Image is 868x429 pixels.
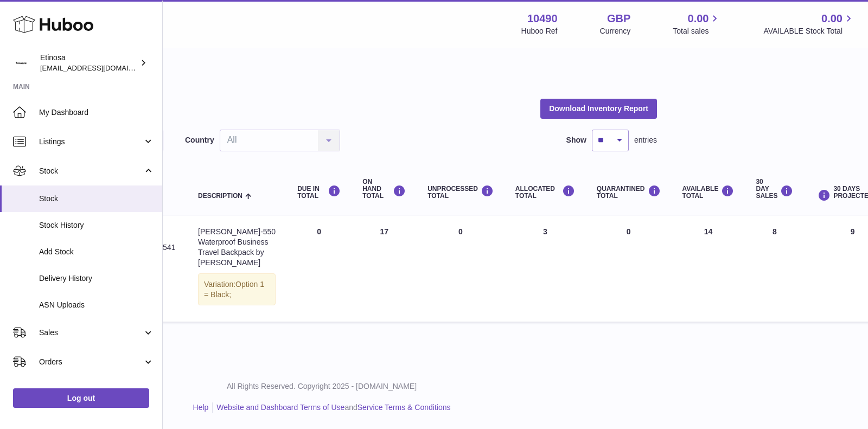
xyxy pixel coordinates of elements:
[297,185,341,200] div: DUE IN TOTAL
[39,247,154,257] span: Add Stock
[39,194,154,204] span: Stock
[756,178,793,200] div: 30 DAY SALES
[204,280,264,299] span: Option 1 = Black;
[216,403,344,412] a: Website and Dashboard Terms of Use
[821,11,843,26] span: 0.00
[627,227,631,236] span: 0
[39,273,154,284] span: Delivery History
[185,135,214,145] label: Country
[745,216,804,322] td: 8
[688,11,709,26] span: 0.00
[362,178,406,200] div: ON HAND Total
[597,185,661,200] div: QUARANTINED Total
[417,216,505,322] td: 0
[600,26,631,36] div: Currency
[527,11,558,26] strong: 10490
[505,216,586,322] td: 3
[198,227,276,268] div: [PERSON_NAME]-550 Waterproof Business Travel Backpack by [PERSON_NAME]
[40,63,159,72] span: [EMAIL_ADDRESS][DOMAIN_NAME]
[198,193,242,200] span: Description
[607,11,630,26] strong: GBP
[39,300,154,310] span: ASN Uploads
[427,185,494,200] div: UNPROCESSED Total
[358,403,451,412] a: Service Terms & Conditions
[634,135,657,145] span: entries
[521,26,558,36] div: Huboo Ref
[566,135,586,145] label: Show
[13,388,149,408] a: Log out
[39,357,143,367] span: Orders
[13,55,29,71] img: Wolphuk@gmail.com
[286,216,352,322] td: 0
[540,99,657,118] button: Download Inventory Report
[40,53,138,73] div: Etinosa
[763,26,855,36] span: AVAILABLE Stock Total
[198,273,276,306] div: Variation:
[39,137,143,147] span: Listings
[673,11,721,36] a: 0.00 Total sales
[39,166,143,176] span: Stock
[673,26,721,36] span: Total sales
[672,216,745,322] td: 14
[763,11,855,36] a: 0.00 AVAILABLE Stock Total
[213,402,450,413] li: and
[39,107,154,118] span: My Dashboard
[193,403,209,412] a: Help
[352,216,417,322] td: 17
[682,185,735,200] div: AVAILABLE Total
[515,185,575,200] div: ALLOCATED Total
[39,220,154,230] span: Stock History
[39,328,143,338] span: Sales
